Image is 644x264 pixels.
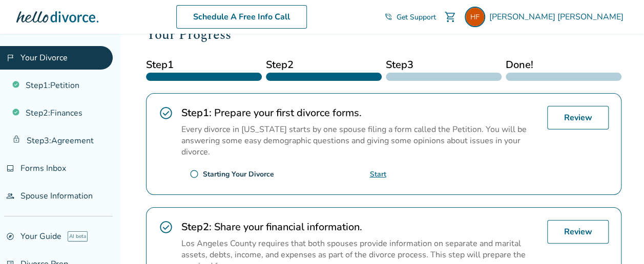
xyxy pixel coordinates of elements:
[593,215,644,264] iframe: Chat Widget
[203,169,274,179] div: Starting Your Divorce
[181,220,539,234] h2: Share your financial information.
[266,57,382,73] span: Step 2
[159,220,173,234] span: check_circle
[181,124,539,158] p: Every divorce in [US_STATE] starts by one spouse filing a form called the Petition. You will be a...
[6,232,14,240] span: explore
[547,106,609,129] a: Review
[181,220,212,234] strong: Step 2 :
[444,11,456,23] span: shopping_cart
[6,54,14,62] span: flag_2
[176,5,307,29] a: Schedule A Free Info Call
[20,163,66,174] span: Forms Inbox
[397,12,436,22] span: Get Support
[384,13,392,21] span: phone_in_talk
[181,106,539,120] h2: Prepare your first divorce forms.
[159,106,173,120] span: check_circle
[146,57,262,73] span: Step 1
[547,220,609,244] a: Review
[190,169,199,179] span: radio_button_unchecked
[489,11,628,23] span: [PERSON_NAME] [PERSON_NAME]
[6,164,14,172] span: inbox
[506,57,621,73] span: Done!
[6,192,14,200] span: people
[386,57,502,73] span: Step 3
[465,7,485,27] img: hafrazer@gmail.com
[370,169,386,179] a: Start
[68,231,88,241] span: AI beta
[181,106,212,120] strong: Step 1 :
[384,12,436,22] a: phone_in_talkGet Support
